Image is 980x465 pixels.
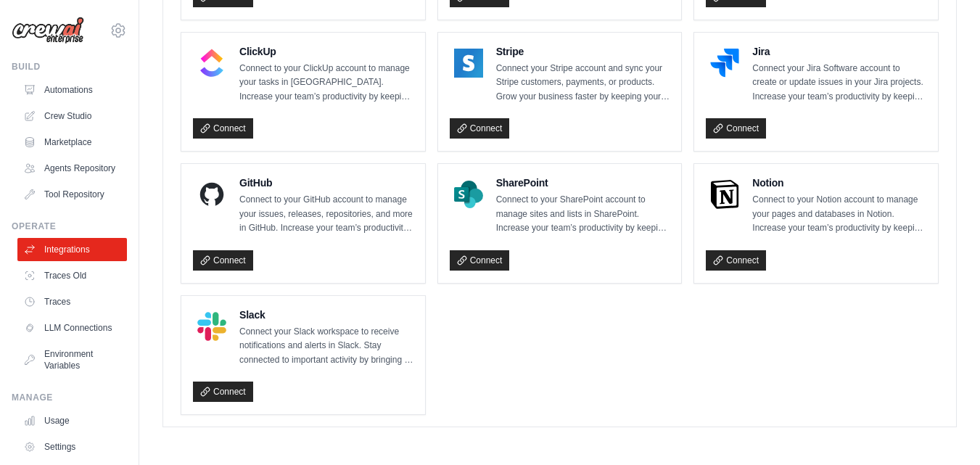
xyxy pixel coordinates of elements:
a: Connect [706,118,766,139]
img: Logo [12,17,84,44]
a: Marketplace [17,131,127,154]
h4: Jira [752,44,926,59]
div: Manage [12,392,127,403]
img: Slack Logo [197,312,226,341]
a: Crew Studio [17,104,127,128]
a: Traces [17,290,127,313]
p: Connect your Stripe account and sync your Stripe customers, payments, or products. Grow your busi... [496,62,670,104]
a: Traces Old [17,264,127,287]
img: Stripe Logo [454,49,483,78]
a: Agents Repository [17,157,127,180]
div: Operate [12,221,127,232]
p: Connect to your GitHub account to manage your issues, releases, repositories, and more in GitHub.... [239,193,413,236]
img: Jira Logo [710,49,739,78]
img: GitHub Logo [197,180,226,209]
p: Connect your Slack workspace to receive notifications and alerts in Slack. Stay connected to impo... [239,325,413,368]
a: Connect [450,250,510,271]
a: Connect [193,118,253,139]
h4: Slack [239,308,413,322]
a: Tool Repository [17,183,127,206]
a: Connect [193,382,253,402]
a: Integrations [17,238,127,261]
div: Build [12,61,127,73]
h4: Stripe [496,44,670,59]
a: Connect [193,250,253,271]
a: Usage [17,409,127,432]
a: LLM Connections [17,316,127,340]
h4: SharePoint [496,176,670,190]
h4: ClickUp [239,44,413,59]
a: Connect [706,250,766,271]
a: Settings [17,435,127,458]
p: Connect to your Notion account to manage your pages and databases in Notion. Increase your team’s... [752,193,926,236]
img: SharePoint Logo [454,180,483,209]
p: Connect your Jira Software account to create or update issues in your Jira projects. Increase you... [752,62,926,104]
h4: Notion [752,176,926,190]
img: ClickUp Logo [197,49,226,78]
p: Connect to your SharePoint account to manage sites and lists in SharePoint. Increase your team’s ... [496,193,670,236]
h4: GitHub [239,176,413,190]
img: Notion Logo [710,180,739,209]
a: Automations [17,78,127,102]
a: Connect [450,118,510,139]
p: Connect to your ClickUp account to manage your tasks in [GEOGRAPHIC_DATA]. Increase your team’s p... [239,62,413,104]
a: Environment Variables [17,342,127,377]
